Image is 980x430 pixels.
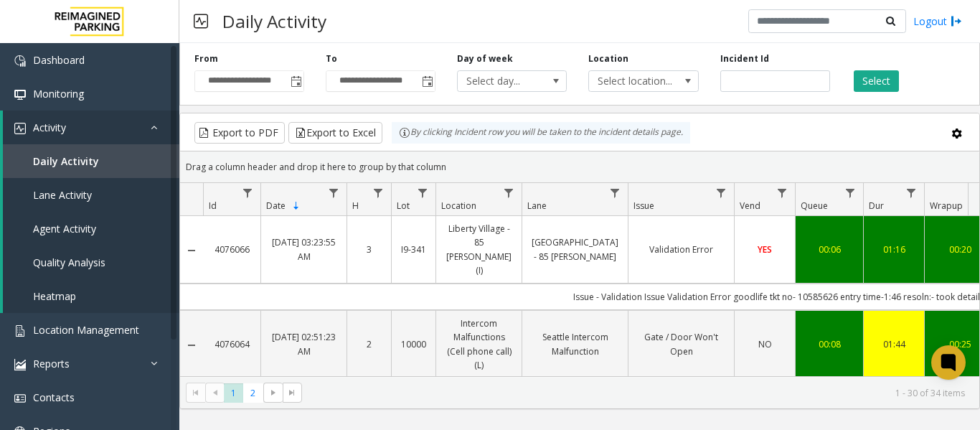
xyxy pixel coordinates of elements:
a: 3 [356,243,382,256]
div: Drag a column header and drop it here to group by that column [180,154,979,179]
button: Export to Excel [288,122,382,144]
a: Quality Analysis [3,246,179,279]
kendo-pager-info: 1 - 30 of 34 items [311,387,965,399]
a: Lane Filter Menu [606,183,625,202]
span: Date [266,200,286,212]
a: YES [743,243,786,256]
a: 01:16 [872,243,915,256]
a: Gate / Door Won't Open [637,330,725,357]
span: Agent Activity [33,222,96,235]
span: Monitoring [33,87,84,101]
a: Lot Filter Menu [413,183,433,202]
span: Location Management [33,323,139,337]
a: Vend Filter Menu [773,183,792,202]
span: Go to the next page [263,383,283,403]
a: Seattle Intercom Malfunction [531,330,619,357]
span: Lot [397,200,410,212]
a: Collapse Details [180,340,203,351]
label: Incident Id [720,52,769,65]
span: Vend [740,200,760,212]
a: Logout [913,14,962,29]
span: Lane [527,200,547,212]
a: Activity [3,111,179,144]
a: [GEOGRAPHIC_DATA] - 85 [PERSON_NAME] [531,235,619,263]
a: Date Filter Menu [324,183,344,202]
a: Collapse Details [180,245,203,256]
span: Go to the next page [268,387,279,398]
a: NO [743,337,786,351]
a: Daily Activity [3,144,179,178]
a: Dur Filter Menu [902,183,921,202]
span: NO [758,338,772,350]
span: Sortable [291,200,302,212]
a: 00:06 [804,243,854,256]
span: Toggle popup [288,71,303,91]
a: Issue Filter Menu [712,183,731,202]
a: 01:44 [872,337,915,351]
span: Page 2 [243,383,263,403]
a: H Filter Menu [369,183,388,202]
a: Lane Activity [3,178,179,212]
a: [DATE] 02:51:23 AM [270,330,338,357]
span: Dashboard [33,53,85,67]
img: 'icon' [14,393,26,404]
label: Day of week [457,52,513,65]
span: Contacts [33,391,75,404]
span: Activity [33,121,66,134]
span: Select location... [589,71,676,91]
span: Select day... [458,71,545,91]
span: Heatmap [33,289,76,303]
span: Id [209,200,217,212]
img: infoIcon.svg [399,127,410,139]
img: pageIcon [194,4,208,39]
a: Liberty Village - 85 [PERSON_NAME] (I) [445,222,513,277]
label: Location [588,52,628,65]
a: Agent Activity [3,212,179,246]
span: Location [441,200,476,212]
span: Daily Activity [33,154,99,168]
img: 'icon' [14,359,26,370]
span: Issue [633,200,654,212]
div: Data table [180,183,979,376]
span: Reports [33,357,70,370]
a: I9-341 [400,243,427,256]
span: Go to the last page [283,383,302,403]
a: 2 [356,337,382,351]
span: Go to the last page [286,387,298,398]
img: logout [951,14,962,29]
label: To [326,52,337,65]
a: Location Filter Menu [499,183,519,202]
span: Wrapup [930,200,963,212]
span: Lane Activity [33,188,92,202]
button: Export to PDF [194,122,285,144]
a: Id Filter Menu [238,183,258,202]
img: 'icon' [14,89,26,101]
a: Intercom Malfunctions (Cell phone call) (L) [445,317,513,372]
img: 'icon' [14,123,26,134]
a: Queue Filter Menu [841,183,860,202]
span: Page 1 [224,383,243,403]
a: 00:08 [804,337,854,351]
h3: Daily Activity [215,4,334,39]
a: 4076064 [212,337,252,351]
a: 4076066 [212,243,252,256]
span: Dur [869,200,884,212]
span: H [352,200,359,212]
a: Validation Error [637,243,725,256]
div: By clicking Incident row you will be taken to the incident details page. [392,122,690,144]
label: From [194,52,218,65]
span: YES [758,243,772,256]
a: 10000 [400,337,427,351]
img: 'icon' [14,325,26,337]
button: Select [854,70,899,92]
a: [DATE] 03:23:55 AM [270,235,338,263]
span: Toggle popup [419,71,435,91]
span: Queue [801,200,828,212]
img: 'icon' [14,55,26,67]
span: Quality Analysis [33,256,105,269]
a: Heatmap [3,279,179,313]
